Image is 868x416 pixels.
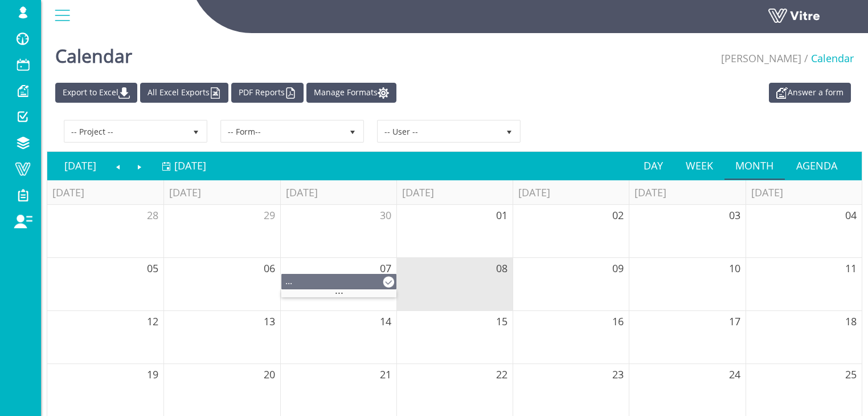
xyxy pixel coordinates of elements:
th: [DATE] [629,180,745,205]
span: 01 [496,208,507,222]
span: 19 [147,367,158,381]
a: [DATE] [162,152,206,179]
span: 17 [729,314,740,328]
th: [DATE] [513,180,629,205]
img: appointment_white2.png [776,87,788,99]
span: 24 [729,367,740,381]
th: [DATE] [746,180,862,205]
img: cal_settings.png [378,87,389,99]
span: 16 [612,314,624,328]
a: [PERSON_NAME] [721,51,801,65]
span: 15 [496,314,507,328]
span: 23 [612,367,624,381]
span: 20 [264,367,275,381]
span: -- Project -- [65,121,186,142]
a: Export to Excel [55,83,137,103]
span: ... [285,274,292,287]
th: [DATE] [280,180,396,205]
a: Month [724,152,785,179]
img: Vicon.png [383,276,394,288]
span: 22 [496,367,507,381]
h1: Calendar [55,29,132,77]
span: 11 [845,261,857,275]
span: select [342,121,363,142]
th: [DATE] [163,180,280,205]
span: 14 [380,314,391,328]
span: 07 [380,261,391,275]
span: 29 [264,208,275,222]
a: Week [674,152,724,179]
span: 09 [612,261,624,275]
th: [DATE] [47,180,163,205]
span: 21 [380,367,391,381]
span: 30 [380,208,391,222]
a: All Excel Exports [140,83,228,103]
span: 08 [496,261,507,275]
a: Next [129,152,150,179]
span: 06 [264,261,275,275]
span: 04 [845,208,857,222]
span: 18 [845,314,857,328]
span: 12 [147,314,158,328]
li: Calendar [801,51,854,66]
span: select [499,121,519,142]
img: cal_download.png [118,87,130,99]
span: 13 [264,314,275,328]
span: 03 [729,208,740,222]
span: select [186,121,206,142]
a: Answer a form [769,83,851,103]
img: cal_pdf.png [285,87,296,99]
span: -- Form-- [222,121,342,142]
img: cal_excel.png [210,87,221,99]
span: [DATE] [174,159,206,172]
span: 28 [147,208,158,222]
th: [DATE] [396,180,513,205]
span: 10 [729,261,740,275]
span: ... [335,284,343,297]
a: Day [632,152,674,179]
a: Agenda [785,152,849,179]
a: Previous [108,152,129,179]
a: PDF Reports [231,83,304,103]
span: 25 [845,367,857,381]
span: 02 [612,208,624,222]
span: 05 [147,261,158,275]
span: -- User -- [378,121,499,142]
a: Manage Formats [306,83,396,103]
a: [DATE] [53,152,108,179]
